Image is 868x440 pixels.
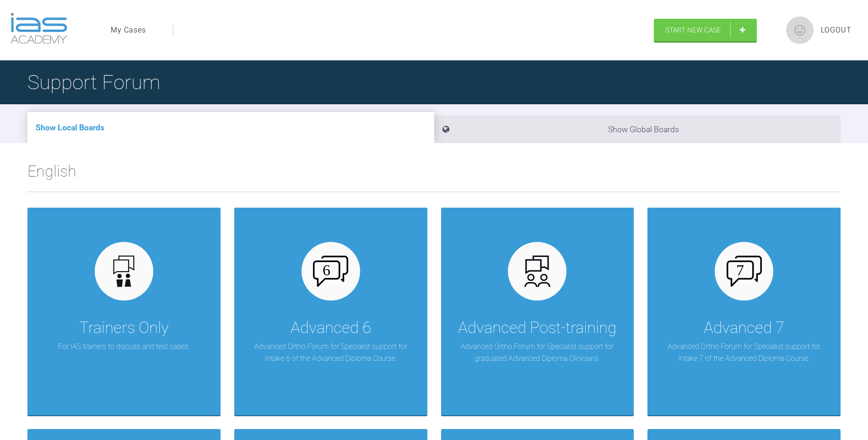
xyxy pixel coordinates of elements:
[661,341,827,364] p: Advanced Ortho Forum for Specialist support for Intake 7 of the Advanced Diploma Course.
[441,208,634,415] a: Advanced Post-trainingAdvanced Ortho Forum for Specialist support for graduated Advanced Diploma ...
[458,315,616,341] div: Advanced Post-training
[111,24,146,36] a: My Cases
[27,208,221,415] a: Trainers OnlyFor IAS trainers to discuss and test cases.
[234,208,427,415] a: Advanced 6Advanced Ortho Forum for Specialist support for Intake 6 of the Advanced Diploma Course.
[727,256,762,287] img: advanced-7.aa0834c3.svg
[106,254,141,289] img: default.3be3f38f.svg
[665,26,721,34] span: Start New Case
[455,341,620,364] p: Advanced Ortho Forum for Specialist support for graduated Advanced Diploma Clinicians.
[248,341,414,364] p: Advanced Ortho Forum for Specialist support for Intake 6 of the Advanced Diploma Course.
[786,16,814,44] img: profile.png
[27,112,434,143] li: Show Local Boards
[704,315,784,341] div: Advanced 7
[11,13,67,44] img: logo-light.3e3ef733.png
[647,208,841,415] a: Advanced 7Advanced Ortho Forum for Specialist support for Intake 7 of the Advanced Diploma Course.
[79,315,169,341] div: Trainers Only
[313,256,348,287] img: advanced-6.cf6970cb.svg
[434,115,841,143] li: Show Global Boards
[821,24,852,36] a: Logout
[27,159,841,192] h2: English
[27,66,160,98] h1: Support Forum
[291,315,371,341] div: Advanced 6
[654,19,757,42] a: Start New Case
[58,341,189,353] p: For IAS trainers to discuss and test cases.
[520,254,555,289] img: advanced.73cea251.svg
